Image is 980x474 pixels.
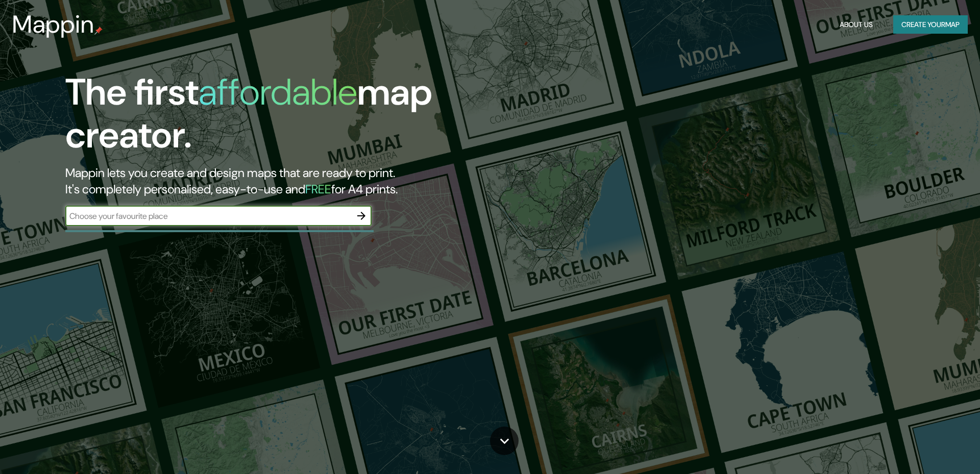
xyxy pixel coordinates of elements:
h3: Mappin [12,10,94,39]
button: About Us [836,15,877,34]
h1: The first map creator. [65,71,555,165]
button: Create yourmap [893,15,968,34]
img: mappin-pin [94,27,103,35]
h2: Mappin lets you create and design maps that are ready to print. It's completely personalised, eas... [65,165,555,197]
input: Choose your favourite place [65,210,351,222]
h1: affordable [199,68,357,116]
h5: FREE [305,181,331,197]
